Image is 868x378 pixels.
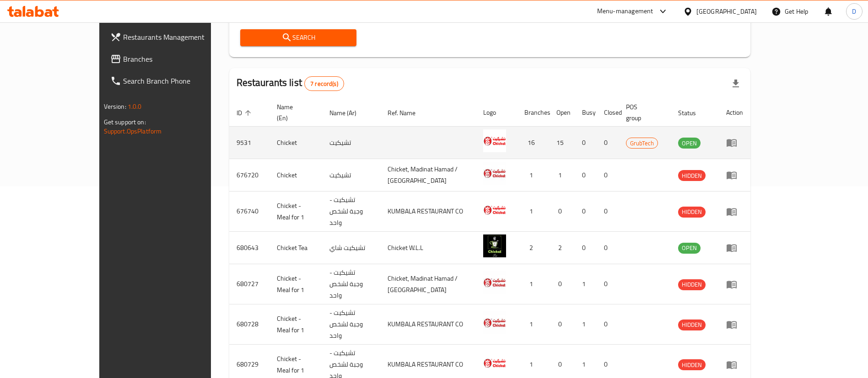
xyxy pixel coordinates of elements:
[575,232,597,264] td: 0
[575,99,597,127] th: Busy
[103,26,244,48] a: Restaurants Management
[597,99,619,127] th: Closed
[517,159,549,192] td: 1
[549,127,575,159] td: 15
[678,107,708,118] span: Status
[549,264,575,304] td: 0
[237,107,254,118] span: ID
[270,304,322,345] td: Chicket - Meal for 1
[575,192,597,232] td: 0
[678,207,706,217] span: HIDDEN
[270,159,322,192] td: Chicket
[229,264,270,304] td: 680727
[678,243,701,254] div: OPEN
[322,127,380,159] td: تشيكيت
[517,304,549,345] td: 1
[380,264,476,304] td: Chicket, Madinat Hamad / [GEOGRAPHIC_DATA]
[549,232,575,264] td: 2
[575,159,597,192] td: 0
[229,304,270,345] td: 680728
[305,80,344,88] span: 7 record(s)
[304,76,344,91] div: Total records count
[726,137,743,148] div: Menu
[597,232,619,264] td: 0
[123,53,237,64] span: Branches
[128,101,142,112] span: 1.0.0
[678,319,706,330] div: HIDDEN
[549,99,575,127] th: Open
[549,192,575,232] td: 0
[476,99,517,127] th: Logo
[517,99,549,127] th: Branches
[678,170,706,181] span: HIDDEN
[380,304,476,345] td: KUMBALA RESTAURANT CO
[852,6,856,16] span: D
[380,159,476,192] td: Chicket, Madinat Hamad / [GEOGRAPHIC_DATA]
[597,127,619,159] td: 0
[726,319,743,330] div: Menu
[104,101,126,112] span: Version:
[626,138,658,149] span: GrubTech
[483,129,506,152] img: Chicket
[678,279,706,290] span: HIDDEN
[726,206,743,217] div: Menu
[483,234,506,257] img: Chicket Tea
[123,75,237,86] span: Search Branch Phone
[103,48,244,70] a: Branches
[517,232,549,264] td: 2
[322,264,380,304] td: تشيكيت - وجبة لشخص واحد
[575,127,597,159] td: 0
[678,319,706,330] span: HIDDEN
[270,264,322,304] td: Chicket - Meal for 1
[380,232,476,264] td: Chicket W.L.L
[678,360,706,370] span: HIDDEN
[483,162,506,185] img: Chicket
[575,264,597,304] td: 1
[270,232,322,264] td: Chicket Tea
[329,107,368,118] span: Name (Ar)
[104,125,162,137] a: Support.OpsPlatform
[270,127,322,159] td: Chicket
[626,101,660,123] span: POS group
[517,127,549,159] td: 16
[237,76,344,91] h2: Restaurants list
[678,279,706,290] div: HIDDEN
[725,73,747,95] div: Export file
[322,192,380,232] td: تشيكيت - وجبة لشخص واحد
[104,116,146,128] span: Get support on:
[597,264,619,304] td: 0
[270,192,322,232] td: Chicket - Meal for 1
[678,138,701,149] div: OPEN
[726,170,743,181] div: Menu
[277,101,311,123] span: Name (En)
[517,264,549,304] td: 1
[597,304,619,345] td: 0
[517,192,549,232] td: 1
[696,6,757,16] div: [GEOGRAPHIC_DATA]
[678,243,701,253] span: OPEN
[678,359,706,370] div: HIDDEN
[322,159,380,192] td: تشيكيت
[678,138,701,149] span: OPEN
[575,304,597,345] td: 1
[123,32,237,43] span: Restaurants Management
[483,351,506,374] img: Chicket - Meal for 1
[229,192,270,232] td: 676740
[726,359,743,370] div: Menu
[549,159,575,192] td: 1
[483,198,506,221] img: Chicket - Meal for 1
[726,242,743,253] div: Menu
[597,159,619,192] td: 0
[483,311,506,334] img: Chicket - Meal for 1
[597,192,619,232] td: 0
[103,70,244,92] a: Search Branch Phone
[483,271,506,294] img: Chicket - Meal for 1
[229,159,270,192] td: 676720
[229,127,270,159] td: 9531
[322,232,380,264] td: تشيكيت شاي
[322,304,380,345] td: تشيكيت - وجبة لشخص واحد
[549,304,575,345] td: 0
[229,232,270,264] td: 680643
